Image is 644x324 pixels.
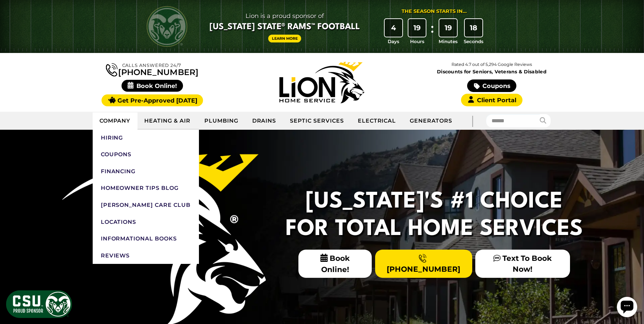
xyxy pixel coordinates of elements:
[268,35,301,42] a: Learn More
[122,80,183,92] span: Book Online!
[464,38,483,45] span: Seconds
[281,188,587,243] h2: [US_STATE]'s #1 Choice For Total Home Services
[93,230,199,247] a: Informational Books
[102,94,203,106] a: Get Pre-Approved [DATE]
[137,112,197,129] a: Heating & Air
[402,8,467,15] div: The Season Starts in...
[467,79,516,92] a: Coupons
[209,21,360,33] span: [US_STATE] State® Rams™ Football
[3,3,23,23] div: Open chat widget
[439,38,458,45] span: Minutes
[461,94,522,106] a: Client Portal
[245,112,283,129] a: Drains
[93,247,199,264] a: Reviews
[375,250,472,277] a: [PHONE_NUMBER]
[459,112,486,130] div: |
[439,19,457,37] div: 19
[475,250,570,277] a: Text To Book Now!
[408,69,575,74] span: Discounts for Seniors, Veterans & Disabled
[465,19,482,37] div: 18
[279,62,364,103] img: Lion Home Service
[407,61,576,68] p: Rated 4.7 out of 5,294 Google Reviews
[106,62,198,76] a: [PHONE_NUMBER]
[298,250,372,278] span: Book Online!
[198,112,245,129] a: Plumbing
[403,112,459,129] a: Generators
[351,112,403,129] a: Electrical
[93,180,199,197] a: Homeowner Tips Blog
[388,38,399,45] span: Days
[283,112,351,129] a: Septic Services
[5,289,73,319] img: CSU Sponsor Badge
[93,197,199,214] a: [PERSON_NAME] Care Club
[385,19,402,37] div: 4
[410,38,424,45] span: Hours
[93,163,199,180] a: Financing
[93,129,199,146] a: Hiring
[93,214,199,231] a: Locations
[429,19,436,45] div: :
[93,112,138,129] a: Company
[147,6,187,47] img: CSU Rams logo
[93,146,199,163] a: Coupons
[209,11,360,21] span: Lion is a proud sponsor of
[408,19,426,37] div: 19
